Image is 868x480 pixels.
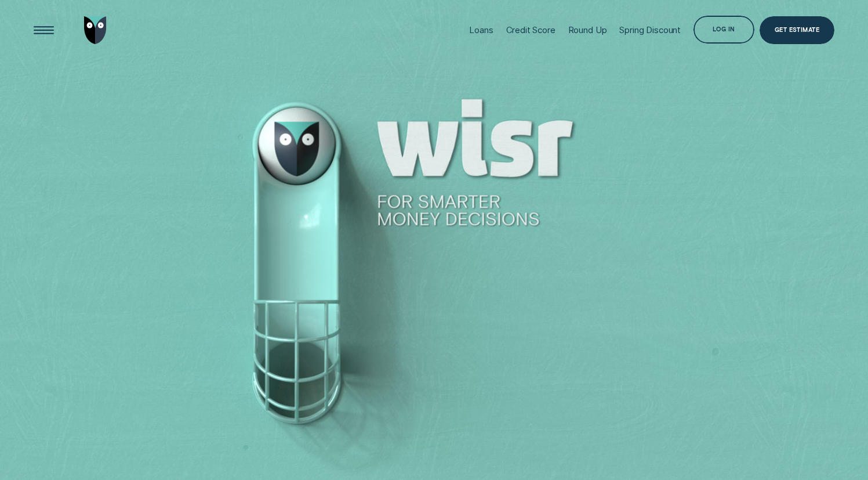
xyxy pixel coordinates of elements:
[760,16,835,44] a: Get Estimate
[506,25,555,35] div: Credit Score
[469,25,493,35] div: Loans
[30,16,57,44] button: Open Menu
[84,16,107,44] img: Wisr
[619,25,681,35] div: Spring Discount
[568,25,607,35] div: Round Up
[693,16,754,43] button: Log in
